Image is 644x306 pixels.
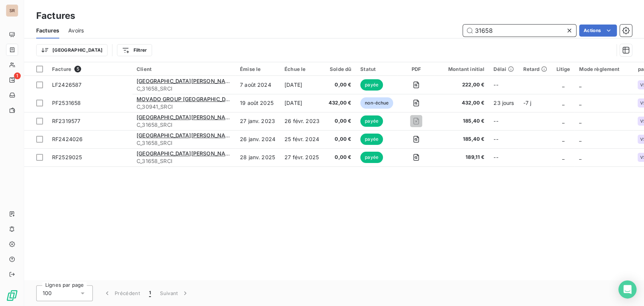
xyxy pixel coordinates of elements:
[329,81,351,89] span: 0,00 €
[137,85,231,92] span: C_31658_SRCI
[439,135,484,143] span: 185,40 €
[74,66,81,72] span: 5
[579,100,581,106] span: _
[329,66,351,72] div: Solde dû
[562,136,564,142] span: _
[137,96,238,102] span: MOVADO GROUP [GEOGRAPHIC_DATA]
[52,81,81,88] span: LF2426587
[284,66,320,72] div: Échue le
[556,66,570,72] div: Litige
[360,152,383,163] span: payée
[137,78,235,84] span: [GEOGRAPHIC_DATA][PERSON_NAME]
[329,99,351,107] span: 432,00 €
[6,5,18,17] div: SR
[618,280,636,298] div: Open Intercom Messenger
[52,118,80,124] span: RF2319577
[149,289,151,297] span: 1
[439,66,484,72] div: Montant initial
[579,66,629,72] div: Mode règlement
[235,94,280,112] td: 19 août 2025
[489,94,518,112] td: 23 jours
[329,154,351,161] span: 0,00 €
[14,72,21,79] span: 1
[439,154,484,161] span: 189,11 €
[360,115,383,127] span: payée
[137,150,235,157] span: [GEOGRAPHIC_DATA][PERSON_NAME]
[463,25,576,37] input: Rechercher
[52,66,71,72] span: Facture
[562,154,564,160] span: _
[280,148,324,166] td: 27 févr. 2025
[137,157,231,165] span: C_31658_SRCI
[360,134,383,145] span: payée
[439,99,484,107] span: 432,00 €
[52,136,83,142] span: RF2424026
[68,27,84,34] span: Avoirs
[137,132,235,138] span: [GEOGRAPHIC_DATA][PERSON_NAME]
[579,136,581,142] span: _
[235,112,280,130] td: 27 janv. 2023
[489,130,518,148] td: --
[489,76,518,94] td: --
[360,66,393,72] div: Statut
[137,139,231,147] span: C_31658_SRCI
[155,285,194,301] button: Suivant
[235,76,280,94] td: 7 août 2024
[52,154,82,160] span: RF2529025
[360,79,383,91] span: payée
[137,121,231,129] span: C_31658_SRCI
[579,25,617,37] button: Actions
[489,112,518,130] td: --
[439,81,484,89] span: 222,00 €
[523,100,531,106] span: -7 j
[523,66,547,72] div: Retard
[52,100,81,106] span: PF2531658
[329,135,351,143] span: 0,00 €
[579,118,581,124] span: _
[144,285,155,301] button: 1
[235,130,280,148] td: 26 janv. 2024
[36,9,75,23] h3: Factures
[562,118,564,124] span: _
[43,289,52,297] span: 100
[280,76,324,94] td: [DATE]
[280,130,324,148] td: 25 févr. 2024
[579,154,581,160] span: _
[280,112,324,130] td: 26 févr. 2023
[402,66,430,72] div: PDF
[137,114,235,120] span: [GEOGRAPHIC_DATA][PERSON_NAME]
[439,117,484,125] span: 185,40 €
[137,103,231,111] span: C_30941_SRCI
[579,81,581,88] span: _
[240,66,275,72] div: Émise le
[99,285,144,301] button: Précédent
[137,66,231,72] div: Client
[489,148,518,166] td: --
[493,66,514,72] div: Délai
[235,148,280,166] td: 28 janv. 2025
[36,27,59,34] span: Factures
[360,97,393,109] span: non-échue
[329,117,351,125] span: 0,00 €
[280,94,324,112] td: [DATE]
[562,81,564,88] span: _
[117,44,152,56] button: Filtrer
[36,44,108,56] button: [GEOGRAPHIC_DATA]
[562,100,564,106] span: _
[6,289,18,301] img: Logo LeanPay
